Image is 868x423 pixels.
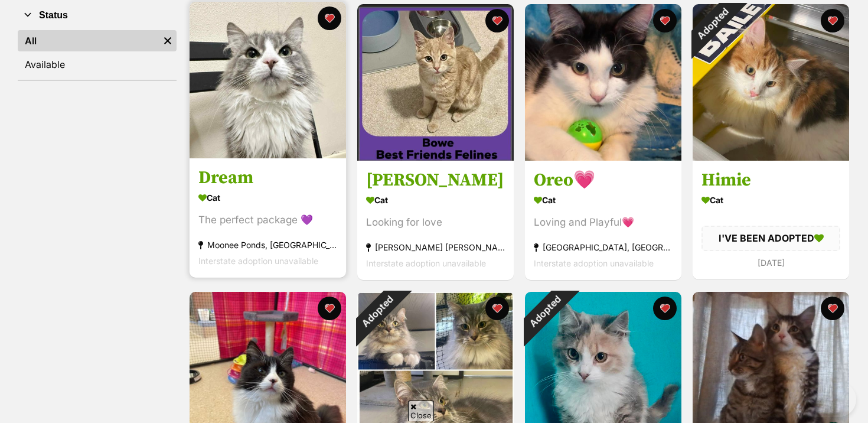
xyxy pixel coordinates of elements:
[318,6,341,30] button: favourite
[485,9,509,32] button: favourite
[534,170,673,192] h3: Oreo💗
[190,2,346,158] img: Dream
[525,161,681,281] a: Oreo💗 Cat Loving and Playful💗 [GEOGRAPHIC_DATA], [GEOGRAPHIC_DATA] Interstate adoption unavailabl...
[198,237,337,253] div: Moonee Ponds, [GEOGRAPHIC_DATA]
[366,259,486,269] span: Interstate adoption unavailable
[342,276,412,347] div: Adopted
[190,158,346,278] a: Dream Cat The perfect package 💜 Moonee Ponds, [GEOGRAPHIC_DATA] Interstate adoption unavailable f...
[408,401,434,421] span: Close
[525,4,681,161] img: Oreo💗
[821,297,844,320] button: favourite
[693,151,849,163] a: Adopted
[159,30,177,51] a: Remove filter
[366,192,505,209] div: Cat
[693,161,849,279] a: Himie Cat I'VE BEEN ADOPTED [DATE] favourite
[357,4,514,161] img: Bowe
[653,297,677,320] button: favourite
[18,28,177,80] div: Status
[18,30,159,51] a: All
[701,226,840,251] div: I'VE BEEN ADOPTED
[653,9,677,32] button: favourite
[534,215,673,231] div: Loving and Playful💗
[18,54,177,75] a: Available
[198,190,337,207] div: Cat
[318,297,341,320] button: favourite
[366,240,505,256] div: [PERSON_NAME] [PERSON_NAME], [GEOGRAPHIC_DATA]
[18,8,177,23] button: Status
[693,4,849,161] img: Himie
[794,382,856,417] iframe: Help Scout Beacon - Open
[534,259,654,269] span: Interstate adoption unavailable
[357,161,514,281] a: [PERSON_NAME] Cat Looking for love [PERSON_NAME] [PERSON_NAME], [GEOGRAPHIC_DATA] Interstate adop...
[821,9,844,32] button: favourite
[366,215,505,231] div: Looking for love
[510,276,580,347] div: Adopted
[534,192,673,209] div: Cat
[485,297,509,320] button: favourite
[534,240,673,256] div: [GEOGRAPHIC_DATA], [GEOGRAPHIC_DATA]
[366,170,505,192] h3: [PERSON_NAME]
[198,167,337,190] h3: Dream
[701,170,840,192] h3: Himie
[198,213,337,229] div: The perfect package 💜
[701,255,840,271] div: [DATE]
[198,256,318,266] span: Interstate adoption unavailable
[701,192,840,209] div: Cat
